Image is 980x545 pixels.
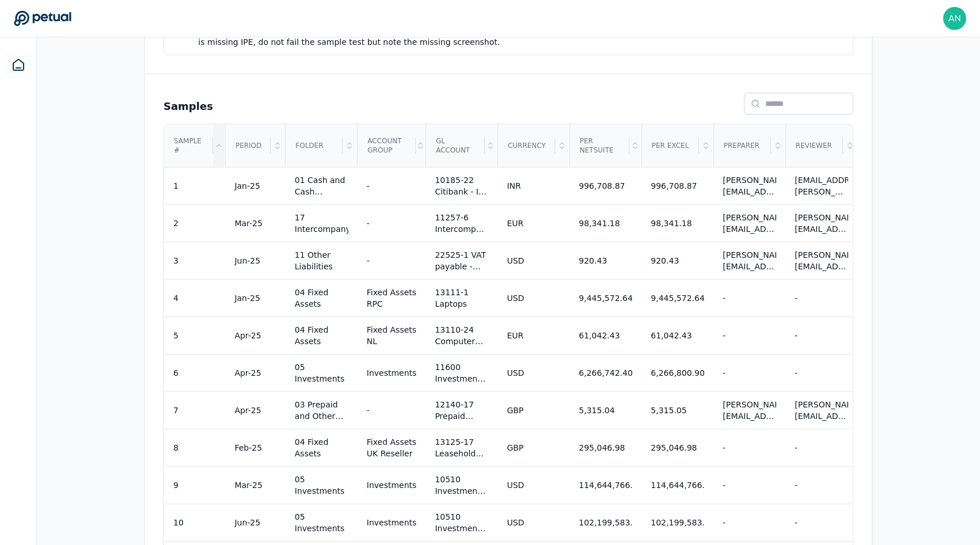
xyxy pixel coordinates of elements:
div: 12140-17 Prepaid Bonuses [435,399,488,422]
div: 5,315.05 [651,405,686,416]
div: 102,199,583.70 [651,517,704,528]
div: Period [226,125,271,166]
div: 4 [173,292,178,304]
div: Per NetSuite [571,125,629,166]
div: 61,042.43 [651,330,692,341]
div: 05 Investments [295,511,348,534]
div: USD [507,255,524,266]
div: - [795,292,797,304]
div: 05 Investments [295,474,348,497]
img: andrew+reddit@petual.ai [943,7,966,30]
div: [PERSON_NAME][EMAIL_ADDRESS][DOMAIN_NAME] [723,399,776,422]
div: Fixed Assets NL [367,324,417,347]
div: Reviewer [787,125,843,166]
div: 11 Other Liabilities [295,249,348,272]
div: [PERSON_NAME][EMAIL_ADDRESS][DOMAIN_NAME] [795,399,848,422]
div: - [723,330,725,341]
h2: Samples [164,98,213,115]
div: EUR [507,330,523,341]
div: Preparer [715,125,771,166]
div: 7 [173,405,178,416]
div: 13110-24 Computer Equipment [435,324,488,347]
div: - [723,367,725,379]
div: USD [507,292,524,304]
div: Mar-25 [234,218,262,229]
div: USD [507,517,524,528]
div: 01 Cash and Cash Equivalents [295,174,348,197]
div: 04 Fixed Assets [295,324,348,347]
div: 3 [173,255,178,266]
div: [PERSON_NAME][EMAIL_ADDRESS][PERSON_NAME][DOMAIN_NAME] [723,174,776,197]
div: Jan-25 [234,180,260,192]
div: 9 [173,479,178,491]
div: 10185-22 Citibank - IN Operating (3007) [435,174,488,197]
div: Account Group [358,125,416,166]
div: 996,708.87 [651,180,697,192]
div: 10 [173,517,184,528]
div: 04 Fixed Assets [295,436,348,459]
div: INR [507,180,521,192]
div: Mar-25 [234,479,262,491]
div: 61,042.43 [579,330,620,341]
div: 11257-6 Intercompany Receivable - DE [435,212,488,235]
div: Sample # [165,125,213,166]
div: 114,644,766.91 [579,479,632,491]
div: 10510 Investment Cash Equivalents - JPM [435,474,488,497]
div: USD [507,367,524,379]
div: - [367,255,370,266]
div: 22525-1 VAT payable - Swiss [435,249,488,272]
div: Apr-25 [234,330,261,341]
div: Feb-25 [234,442,262,453]
div: Per Excel [643,125,699,166]
div: 1 [173,180,178,192]
div: 13111-1 Laptops [435,287,488,310]
div: 102,199,583.71 [579,517,632,528]
div: GBP [507,405,523,416]
div: - [367,218,370,229]
div: 98,341.18 [579,218,620,229]
div: EUR [507,218,523,229]
div: [PERSON_NAME][EMAIL_ADDRESS][DOMAIN_NAME] [723,212,776,235]
div: Folder [286,125,343,166]
div: 295,046.98 [579,442,625,453]
div: - [723,479,725,491]
div: 11600 Investment Interest Receivable [435,361,488,384]
div: Apr-25 [234,405,261,416]
div: 2 [173,218,178,229]
div: USD [507,479,524,491]
div: 98,341.18 [651,218,692,229]
a: Go to Dashboard [14,10,71,26]
div: 920.43 [579,255,607,266]
div: - [795,367,797,379]
div: - [795,330,797,341]
div: [PERSON_NAME][EMAIL_ADDRESS][PERSON_NAME][DOMAIN_NAME] [795,249,848,272]
div: - [723,292,725,304]
div: 6,266,800.90 [651,367,704,379]
div: - [367,405,370,416]
div: GL Account [427,125,485,166]
div: Investments [367,517,417,528]
div: Currency [499,125,555,166]
div: Jan-25 [234,292,260,304]
div: 9,445,572.64 [651,292,704,304]
div: 17 Intercompany [295,212,348,235]
div: 8 [173,442,178,453]
div: 10510 Investment Cash Equivalents - JPM [435,511,488,534]
div: Apr-25 [234,367,261,379]
div: 05 Investments [295,361,348,384]
div: Investments [367,367,417,379]
div: 03 Prepaid and Other Current Assets [295,399,348,422]
div: GBP [507,442,523,453]
div: 5 [173,330,178,341]
div: - [795,479,797,491]
div: Jun-25 [234,255,260,266]
div: - [723,442,725,453]
div: 996,708.87 [579,180,625,192]
div: 920.43 [651,255,679,266]
div: - [795,442,797,453]
div: 9,445,572.64 [579,292,632,304]
div: [PERSON_NAME][EMAIL_ADDRESS][PERSON_NAME][DOMAIN_NAME] [723,249,776,272]
div: 114,644,766.91 [651,479,704,491]
div: 295,046.98 [651,442,697,453]
div: Fixed Assets RPC [367,287,417,310]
